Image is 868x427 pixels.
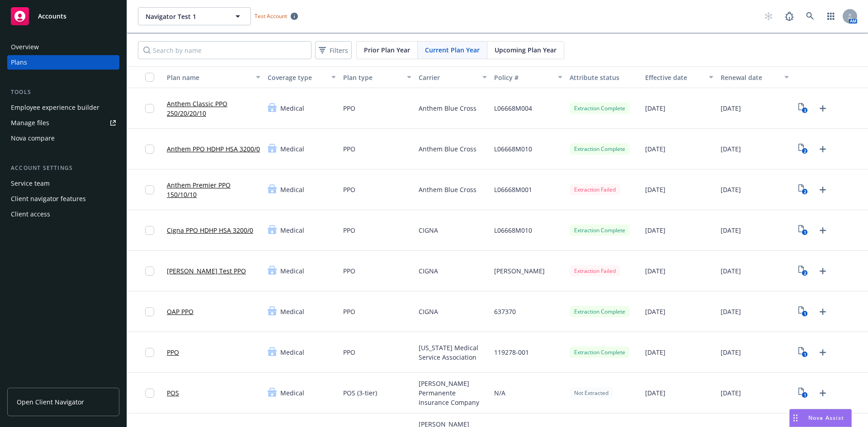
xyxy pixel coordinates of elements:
[494,225,532,235] span: L06668M010
[491,66,566,88] button: Policy #
[808,414,844,422] span: Nova Assist
[364,45,410,55] span: Prior Plan Year
[11,40,39,54] div: Overview
[642,66,717,88] button: Effective date
[145,185,154,194] input: Toggle Row Selected
[494,73,552,82] div: Policy #
[804,392,806,398] text: 1
[167,307,193,316] a: OAP PPO
[645,347,665,357] span: [DATE]
[721,266,741,276] span: [DATE]
[11,131,55,145] div: Nova compare
[11,207,50,221] div: Client access
[721,347,741,357] span: [DATE]
[7,88,119,97] div: Tools
[804,352,806,357] text: 1
[251,11,302,21] span: Test Account
[330,46,348,55] span: Filters
[343,347,355,357] span: PPO
[38,13,66,20] span: Accounts
[790,409,801,427] div: Drag to move
[138,41,311,59] input: Search by name
[721,144,741,154] span: [DATE]
[816,183,830,197] a: Upload Plan Documents
[280,266,304,276] span: Medical
[343,266,355,276] span: PPO
[494,103,532,113] span: L06668M004
[255,12,287,20] span: Test Account
[796,223,811,238] a: View Plan Documents
[721,73,779,82] div: Renewal date
[721,307,741,316] span: [DATE]
[7,40,119,54] a: Overview
[804,148,806,154] text: 2
[145,104,154,113] input: Toggle Row Selected
[494,388,505,398] span: N/A
[645,266,665,276] span: [DATE]
[796,305,811,319] a: View Plan Documents
[789,409,852,427] button: Nova Assist
[145,145,154,154] input: Toggle Row Selected
[11,192,86,206] div: Client navigator features
[7,131,119,145] a: Nova compare
[796,142,811,156] a: View Plan Documents
[280,347,304,357] span: Medical
[167,144,260,154] a: Anthem PPO HDHP HSA 3200/0
[816,386,830,400] a: Upload Plan Documents
[570,103,630,114] div: Extraction Complete
[780,7,798,25] a: Report a Bug
[804,108,806,113] text: 3
[11,176,50,191] div: Service team
[343,185,355,194] span: PPO
[494,347,529,357] span: 119278-001
[721,388,741,398] span: [DATE]
[494,144,532,154] span: L06668M010
[570,347,630,358] div: Extraction Complete
[796,183,811,197] a: View Plan Documents
[7,164,119,173] div: Account settings
[796,345,811,360] a: View Plan Documents
[717,66,793,88] button: Renewal date
[280,225,304,235] span: Medical
[146,12,224,21] span: Navigator Test 1
[796,386,811,400] a: View Plan Documents
[645,225,665,235] span: [DATE]
[280,185,304,194] span: Medical
[167,225,253,235] a: Cigna PPO HDHP HSA 3200/0
[419,307,438,316] span: CIGNA
[317,44,350,57] span: Filters
[570,225,630,236] div: Extraction Complete
[816,264,830,278] a: Upload Plan Documents
[343,103,355,113] span: PPO
[796,101,811,116] a: View Plan Documents
[17,397,84,407] span: Open Client Navigator
[315,41,352,59] button: Filters
[167,73,250,82] div: Plan name
[7,207,119,221] a: Client access
[721,225,741,235] span: [DATE]
[570,143,630,155] div: Extraction Complete
[167,347,179,357] a: PPO
[645,307,665,316] span: [DATE]
[570,387,613,399] div: Not Extracted
[343,307,355,316] span: PPO
[816,223,830,238] a: Upload Plan Documents
[721,103,741,113] span: [DATE]
[419,379,487,407] span: [PERSON_NAME] Permanente Insurance Company
[145,226,154,235] input: Toggle Row Selected
[645,73,703,82] div: Effective date
[804,230,806,235] text: 1
[419,343,487,362] span: [US_STATE] Medical Service Association
[419,185,476,194] span: Anthem Blue Cross
[7,100,119,115] a: Employee experience builder
[138,7,251,25] button: Navigator Test 1
[7,55,119,70] a: Plans
[816,101,830,116] a: Upload Plan Documents
[340,66,415,88] button: Plan type
[145,73,154,82] input: Select all
[11,100,99,115] div: Employee experience builder
[822,7,840,25] a: Switch app
[167,266,246,276] a: [PERSON_NAME] Test PPO
[145,389,154,398] input: Toggle Row Selected
[11,55,27,70] div: Plans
